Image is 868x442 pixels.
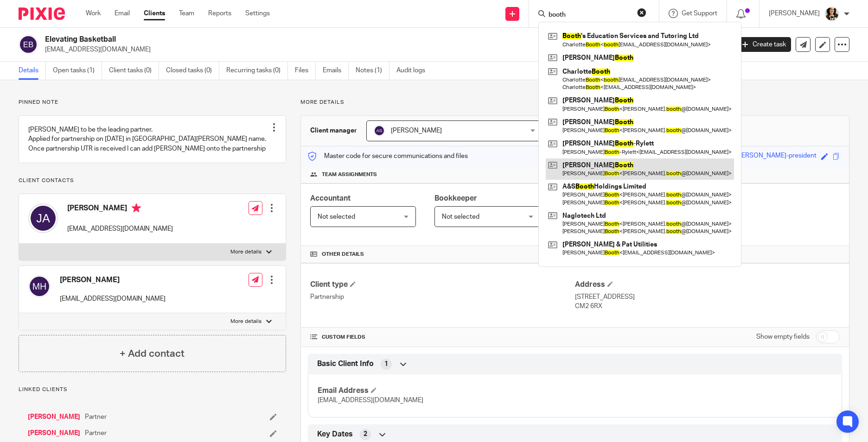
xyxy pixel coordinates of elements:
[317,359,374,369] span: Basic Client Info
[384,360,388,369] span: 1
[28,275,51,297] img: svg%3E
[575,302,840,311] p: CM2 6RX
[19,35,38,54] img: svg%3E
[318,397,423,404] span: [EMAIL_ADDRESS][DOMAIN_NAME]
[548,11,631,19] input: Search
[144,9,165,18] a: Clients
[364,429,367,439] span: 2
[442,214,479,220] span: Not selected
[53,62,102,80] a: Open tasks (1)
[310,334,575,341] h4: CUSTOM FIELDS
[132,203,141,213] i: Primary
[28,412,80,422] a: [PERSON_NAME]
[208,9,231,18] a: Reports
[60,294,166,303] p: [EMAIL_ADDRESS][DOMAIN_NAME]
[67,224,173,234] p: [EMAIL_ADDRESS][DOMAIN_NAME]
[356,62,389,80] a: Notes (1)
[769,9,820,18] p: [PERSON_NAME]
[824,6,839,21] img: 2020-11-15%2017.26.54-1.jpg
[322,251,364,258] span: Other details
[45,45,723,54] p: [EMAIL_ADDRESS][DOMAIN_NAME]
[230,318,262,325] p: More details
[434,195,477,202] span: Bookkeeper
[575,292,840,302] p: [STREET_ADDRESS]
[28,429,80,438] a: [PERSON_NAME]
[19,7,65,20] img: Pixie
[19,99,286,106] p: Pinned note
[391,127,442,134] span: [PERSON_NAME]
[396,62,432,80] a: Audit logs
[120,347,185,361] h4: + Add contact
[86,9,101,18] a: Work
[166,62,219,80] a: Closed tasks (0)
[60,275,166,285] h4: [PERSON_NAME]
[19,62,46,80] a: Details
[230,248,262,256] p: More details
[310,126,357,135] h3: Client manager
[179,9,194,18] a: Team
[682,10,717,17] span: Get Support
[310,280,575,290] h4: Client type
[19,177,286,184] p: Client contacts
[28,203,58,233] img: svg%3E
[318,386,575,396] h4: Email Address
[85,412,107,422] span: Partner
[310,195,351,202] span: Accountant
[300,99,849,106] p: More details
[323,62,349,80] a: Emails
[374,125,385,136] img: svg%3E
[575,280,840,290] h4: Address
[85,429,107,438] span: Partner
[317,429,353,439] span: Key Dates
[67,203,173,215] h4: [PERSON_NAME]
[308,152,468,161] p: Master code for secure communications and files
[19,386,286,393] p: Linked clients
[318,214,355,220] span: Not selected
[637,8,646,17] button: Clear
[226,62,288,80] a: Recurring tasks (0)
[737,37,791,52] a: Create task
[310,292,575,302] p: Partnership
[45,35,587,44] h2: Elevating Basketball
[756,332,810,341] label: Show empty fields
[245,9,270,18] a: Settings
[322,171,377,178] span: Team assignments
[716,151,817,162] div: lovely-[PERSON_NAME]-president
[109,62,159,80] a: Client tasks (0)
[115,9,130,18] a: Email
[295,62,316,80] a: Files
